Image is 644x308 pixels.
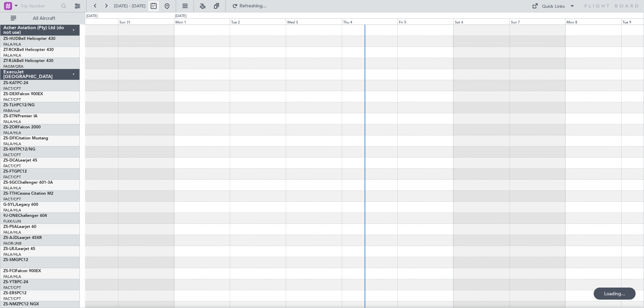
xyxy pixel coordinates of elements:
a: G-SYLJLegacy 600 [3,203,38,207]
a: FAOR/JNB [3,241,21,246]
span: ZS-SMG [3,258,18,262]
div: Sat 6 [453,18,509,24]
span: ZT-RCK [3,48,17,52]
span: ZS-ZOR [3,125,18,129]
a: FACT/CPT [3,197,21,202]
span: ZS-ETN [3,114,17,118]
span: ZS-TTH [3,192,17,196]
a: ZS-SGCChallenger 601-3A [3,181,53,185]
a: FACT/CPT [3,86,21,91]
a: ZS-ETNPremier IA [3,114,38,118]
div: Wed 3 [286,18,342,24]
div: Thu 4 [342,18,398,24]
a: 9J-ONEChallenger 604 [3,214,47,218]
a: ZT-RCKBell Helicopter 430 [3,48,54,52]
a: FALA/HLA [3,230,21,235]
span: All Aircraft [17,16,71,21]
a: FLKK/LUN [3,219,21,224]
a: FALA/HLA [3,130,21,135]
a: FACT/CPT [3,296,21,301]
a: ZS-SMGPC12 [3,258,28,262]
span: [DATE] - [DATE] [114,3,146,9]
div: Fri 5 [397,18,453,24]
a: FALA/HLA [3,208,21,213]
a: ZS-PSALearjet 60 [3,225,36,229]
a: ZS-HUDBell Helicopter 430 [3,37,55,41]
a: FACT/CPT [3,152,21,158]
a: FACT/CPT [3,97,21,102]
div: Mon 1 [174,18,230,24]
span: ZS-DCA [3,159,18,163]
span: Refreshing... [239,4,267,8]
a: FALA/HLA [3,274,21,279]
a: ZS-TLHPC12/NG [3,103,35,107]
div: Sat 30 [62,18,118,24]
a: FALA/HLA [3,141,21,146]
span: ZS-SGC [3,181,17,185]
span: ZS-AJD [3,236,17,240]
span: ZS-LRJ [3,247,16,251]
span: 9J-ONE [3,214,18,218]
div: Sun 7 [509,18,566,24]
button: Quick Links [529,1,578,11]
span: ZS-NMZ [3,302,19,306]
a: ZS-DFICitation Mustang [3,136,48,140]
a: ZS-FCIFalcon 900EX [3,269,41,273]
span: G-SYLJ [3,203,17,207]
div: Loading... [594,288,636,300]
a: FACT/CPT [3,164,21,169]
a: ZS-ERSPC12 [3,291,26,295]
span: ZS-FTG [3,170,17,174]
a: ZS-FTGPC12 [3,170,27,174]
a: ZS-KHTPC12/NG [3,147,35,151]
a: ZS-DEXFalcon 900EX [3,92,43,96]
div: [DATE] [86,13,98,19]
div: Tue 2 [230,18,286,24]
a: FALA/HLA [3,252,21,257]
div: Quick Links [542,3,565,10]
a: ZS-TTHCessna Citation M2 [3,192,53,196]
span: ZS-PSA [3,225,17,229]
a: ZS-DCALearjet 45 [3,159,37,163]
span: ZS-KAT [3,81,17,85]
a: FACT/CPT [3,285,21,290]
span: ZS-DFI [3,136,16,140]
a: ZS-NMZPC12 NGX [3,302,39,306]
span: ZS-HUD [3,37,18,41]
span: ZT-RJA [3,59,16,63]
span: ZS-ERS [3,291,17,295]
a: ZS-LRJLearjet 45 [3,247,35,251]
a: FALA/HLA [3,53,21,58]
a: FALA/HLA [3,119,21,124]
a: FALA/HLA [3,42,21,47]
span: ZS-YTB [3,280,17,284]
span: ZS-TLH [3,103,17,107]
a: ZS-ZORFalcon 2000 [3,125,41,129]
a: FABA/null [3,108,20,113]
button: Refreshing... [229,1,269,11]
a: FALA/HLA [3,186,21,191]
span: ZS-KHT [3,147,17,151]
button: All Aircraft [7,13,73,24]
span: ZS-DEX [3,92,17,96]
a: ZS-AJDLearjet 45XR [3,236,42,240]
a: ZS-YTBPC-24 [3,280,28,284]
a: ZS-KATPC-24 [3,81,28,85]
a: FACT/CPT [3,175,21,180]
div: Sun 31 [118,18,174,24]
input: Trip Number [20,1,59,11]
span: ZS-FCI [3,269,15,273]
div: Mon 8 [565,18,621,24]
a: FAGM/QRA [3,64,23,69]
a: ZT-RJABell Helicopter 430 [3,59,53,63]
